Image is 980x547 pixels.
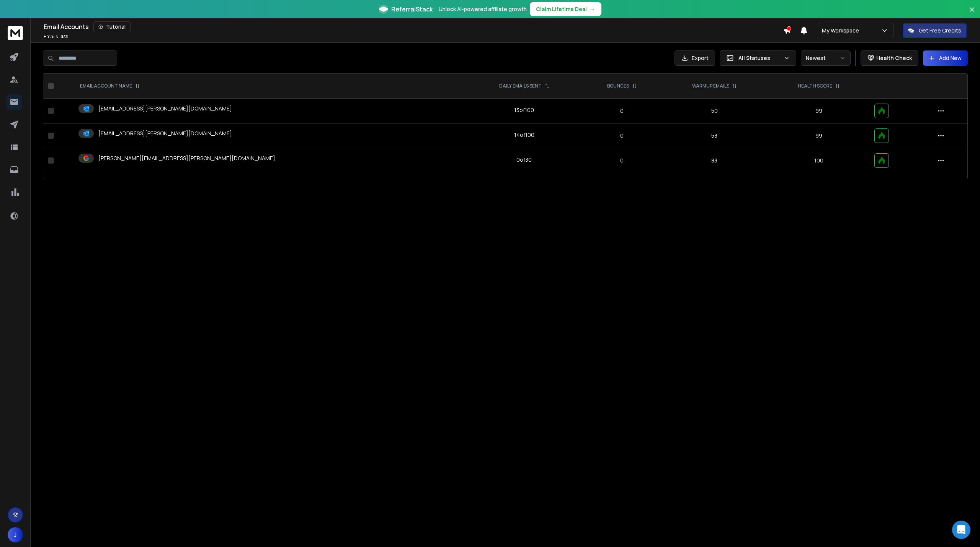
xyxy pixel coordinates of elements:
[587,157,656,164] p: 0
[861,50,918,66] button: Health Check
[768,123,870,148] td: 99
[738,54,781,62] p: All Statuses
[80,83,140,89] div: EMAIL ACCOUNT NAME
[98,154,275,162] p: [PERSON_NAME][EMAIL_ADDRESS][PERSON_NAME][DOMAIN_NAME]
[967,5,977,23] button: Close banner
[98,130,232,137] p: [EMAIL_ADDRESS][PERSON_NAME][DOMAIN_NAME]
[692,83,729,89] p: WARMUP EMAILS
[822,27,862,34] p: My Workspace
[590,5,595,13] span: →
[98,105,232,112] p: [EMAIL_ADDRESS][PERSON_NAME][DOMAIN_NAME]
[798,83,832,89] p: HEALTH SCORE
[60,33,68,40] span: 3 / 3
[44,21,783,32] div: Email Accounts
[516,156,532,164] div: 0 of 30
[587,132,656,140] p: 0
[514,131,534,139] div: 14 of 100
[439,5,527,13] p: Unlock AI-powered affiliate growth
[923,50,968,66] button: Add New
[93,21,131,32] button: Tutorial
[661,99,768,123] td: 50
[768,99,870,123] td: 99
[675,50,715,66] button: Export
[919,27,961,34] p: Get Free Credits
[952,521,970,539] div: Open Intercom Messenger
[661,123,768,148] td: 53
[514,106,534,114] div: 13 of 100
[661,148,768,173] td: 83
[801,50,851,66] button: Newest
[44,34,68,40] p: Emails :
[391,5,433,14] span: ReferralStack
[587,107,656,115] p: 0
[607,83,629,89] p: BOUNCES
[903,23,967,38] button: Get Free Credits
[876,54,912,62] p: Health Check
[499,83,542,89] p: DAILY EMAILS SENT
[8,527,23,542] button: J
[768,148,870,173] td: 100
[530,2,601,16] button: Claim Lifetime Deal→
